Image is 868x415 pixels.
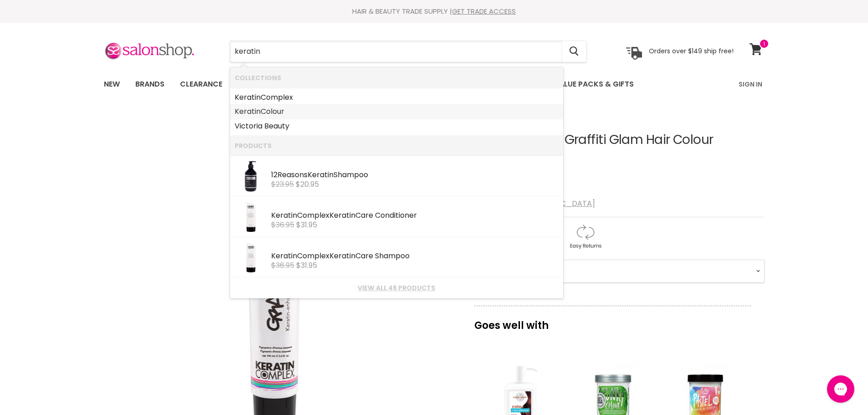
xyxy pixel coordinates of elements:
b: Keratin [329,251,355,261]
span: $31.95 [296,260,317,271]
b: Keratin [329,210,355,220]
s: $23.95 [271,179,294,190]
li: Products [230,135,563,156]
a: Value Packs & Gifts [547,75,641,94]
div: 12Reasons Shampoo [271,171,559,180]
b: Keratin [235,92,261,102]
b: Keratin [308,169,334,180]
a: New [97,75,127,94]
b: Keratin [235,106,261,117]
a: Sign In [733,75,768,94]
h1: Keratin Complex Graffiti Glam Hair Colour [461,133,765,147]
p: Orders over $149 ship free! [649,47,734,55]
form: Product [230,41,587,62]
div: Complex Care Conditioner [271,211,559,221]
b: Keratin [271,210,297,220]
div: Complex Care Shampoo [271,252,559,261]
a: View all 46 products [235,284,559,292]
img: 4m_5qEVU_200x.jpg [235,201,267,233]
a: Clearance [173,75,229,94]
span: $20.95 [296,179,319,190]
div: HAIR & BEAUTY TRADE SUPPLY | [92,7,776,16]
img: ddDP_wno_200x.jpg [235,241,267,273]
nav: Main [92,71,776,97]
s: $36.95 [271,260,294,271]
a: Victoria Beauty [235,119,559,133]
b: Keratin [271,251,297,261]
a: GET TRADE ACCESS [452,6,516,16]
img: returns.gif [561,223,609,251]
span: $31.95 [296,220,317,230]
li: View All [230,277,563,298]
iframe: Gorgias live chat messenger [822,372,859,406]
button: Search [562,41,586,62]
li: Products: Keratin Complex Keratin Care Conditioner [230,196,563,237]
li: Collections: Keratin Colour [230,104,563,119]
a: Complex [235,90,559,105]
input: Search [230,41,562,62]
ul: Main menu [97,71,687,97]
li: Collections [230,67,563,88]
li: Collections: Victoria Beauty [230,119,563,136]
img: 704220_200x.jpg [235,160,267,192]
li: Products: Keratin Complex Keratin Care Shampoo [230,237,563,277]
a: Brands [128,75,171,94]
s: $36.95 [271,220,294,230]
li: Collections: Keratin Complex [230,88,563,105]
li: Products: 12Reasons Keratin Shampoo [230,156,563,196]
p: Goes well with [474,306,751,336]
a: Colour [235,104,559,119]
